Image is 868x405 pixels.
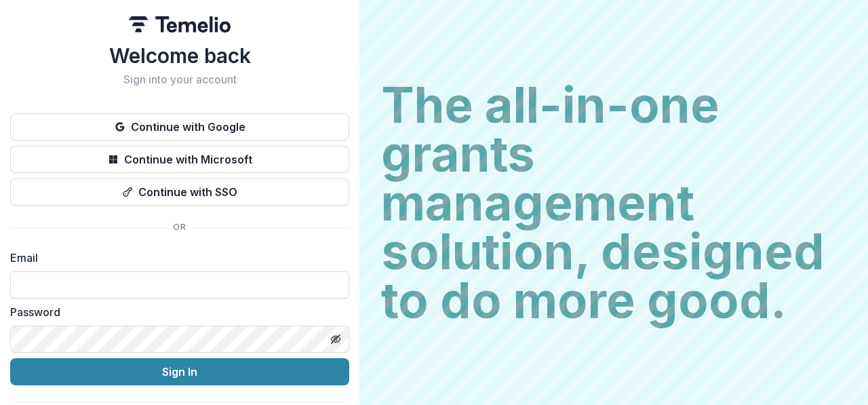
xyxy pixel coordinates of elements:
img: Temelio [129,16,231,33]
button: Continue with Google [10,113,349,140]
label: Password [10,304,341,320]
button: Continue with SSO [10,178,349,206]
label: Email [10,250,341,266]
h1: Welcome back [10,43,349,68]
button: Sign In [10,358,349,385]
h2: Sign into your account [10,73,349,86]
button: Toggle password visibility [325,328,347,350]
button: Continue with Microsoft [10,146,349,173]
